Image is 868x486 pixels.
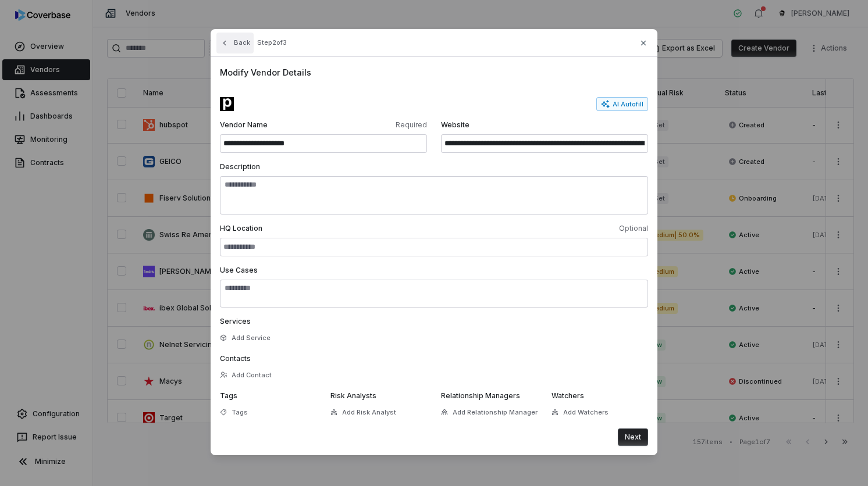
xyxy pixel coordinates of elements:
[436,224,648,233] span: Optional
[220,354,251,363] span: Contacts
[441,391,520,400] span: Relationship Managers
[220,317,251,326] span: Services
[453,408,538,417] span: Add Relationship Manager
[216,33,254,53] button: Back
[548,402,612,423] button: Add Watchers
[216,364,275,385] button: Add Contact
[220,266,258,274] span: Use Cases
[441,120,648,130] span: Website
[232,408,248,417] span: Tags
[220,162,260,171] span: Description
[326,120,427,130] span: Required
[220,120,321,130] span: Vendor Name
[330,391,376,400] span: Risk Analysts
[552,391,584,400] span: Watchers
[216,327,274,348] button: Add Service
[618,428,648,446] button: Next
[220,224,432,233] span: HQ Location
[220,391,237,400] span: Tags
[257,38,287,47] span: Step 2 of 3
[220,66,648,78] span: Modify Vendor Details
[342,408,396,417] span: Add Risk Analyst
[596,97,648,111] button: AI Autofill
